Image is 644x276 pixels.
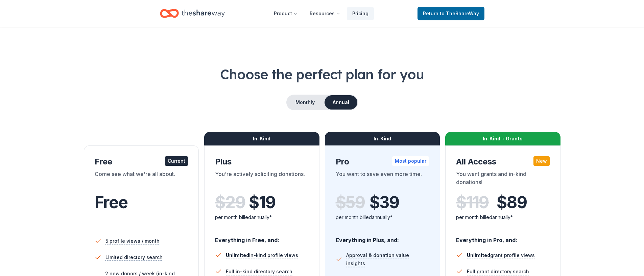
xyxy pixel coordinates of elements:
div: In-Kind [325,132,440,145]
div: In-Kind + Grants [445,132,560,145]
span: in-kind profile views [226,252,298,258]
nav: Main [268,5,374,21]
div: All Access [456,156,550,167]
div: Everything in Plus, and: [336,230,429,244]
span: Full grant directory search [467,268,529,276]
span: $ 19 [249,193,275,212]
div: Everything in Pro, and: [456,230,550,244]
button: Product [268,7,303,20]
span: Unlimited [467,252,490,258]
div: Everything in Free, and: [215,230,309,244]
span: 5 profile views / month [105,237,160,245]
h1: Choose the perfect plan for you [27,65,617,84]
div: Current [165,156,188,166]
div: You want grants and in-kind donations! [456,170,550,189]
div: You want to save even more time. [336,170,429,189]
span: Limited directory search [105,253,163,261]
button: Resources [304,7,345,20]
span: Return [423,9,479,18]
div: You're actively soliciting donations. [215,170,309,189]
span: $ 39 [369,193,399,212]
div: Free [95,156,188,167]
div: per month billed annually* [336,213,429,221]
span: grant profile views [467,252,535,258]
div: Pro [336,156,429,167]
span: Free [95,192,128,212]
div: Most popular [392,156,429,166]
a: Returnto TheShareWay [418,7,484,20]
button: Annual [325,95,357,110]
span: $ 89 [497,193,527,212]
span: Approval & donation value insights [346,251,429,268]
div: per month billed annually* [215,213,309,221]
div: New [533,156,550,166]
div: Plus [215,156,309,167]
a: Home [160,5,225,21]
span: to TheShareWay [440,11,479,16]
div: Come see what we're all about. [95,170,188,189]
div: per month billed annually* [456,213,550,221]
button: Monthly [287,95,323,110]
span: Unlimited [226,252,249,258]
div: In-Kind [204,132,319,145]
span: Full in-kind directory search [226,268,292,276]
a: Pricing [347,7,374,20]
